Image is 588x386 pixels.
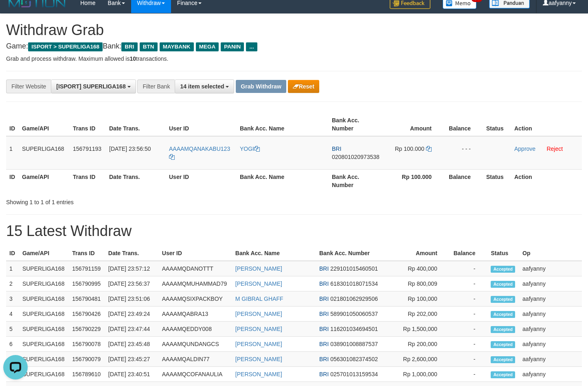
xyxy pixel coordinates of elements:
[491,281,515,288] span: Accepted
[491,296,515,303] span: Accepted
[394,246,450,261] th: Amount
[235,341,282,347] a: [PERSON_NAME]
[519,276,582,291] td: aafyanny
[519,291,582,307] td: aafyanny
[159,337,232,352] td: AAAAMQUNDANGCS
[330,371,378,377] span: Copy 025701013159534 to clipboard
[19,261,69,276] td: SUPERLIGA168
[105,352,159,367] td: [DATE] 23:45:27
[319,296,329,302] span: BRI
[105,291,159,307] td: [DATE] 23:51:06
[6,261,19,276] td: 1
[237,113,329,136] th: Bank Acc. Name
[159,352,232,367] td: AAAAMQALDIN77
[491,266,515,273] span: Accepted
[450,307,488,322] td: -
[426,146,432,152] a: Copy 100000 to clipboard
[394,276,450,291] td: Rp 800,009
[160,42,194,51] span: MAYBANK
[137,79,175,93] div: Filter Bank
[70,169,106,192] th: Trans ID
[491,326,515,333] span: Accepted
[232,246,316,261] th: Bank Acc. Name
[19,307,69,322] td: SUPERLIGA168
[450,337,488,352] td: -
[235,280,282,287] a: [PERSON_NAME]
[69,352,105,367] td: 156790079
[166,113,237,136] th: User ID
[6,42,582,51] h4: Game: Bank:
[140,42,158,51] span: BTN
[69,291,105,307] td: 156790481
[6,246,19,261] th: ID
[246,42,257,51] span: ...
[159,276,232,291] td: AAAAMQMUHAMMAD79
[394,261,450,276] td: Rp 400,000
[240,146,260,152] a: YOGI
[491,371,515,378] span: Accepted
[6,55,582,63] p: Grab and process withdraw. Maximum allowed is transactions.
[394,307,450,322] td: Rp 202,000
[319,280,329,287] span: BRI
[6,169,19,192] th: ID
[319,356,329,362] span: BRI
[175,79,234,93] button: 14 item selected
[6,79,51,93] div: Filter Website
[19,113,70,136] th: Game/API
[319,371,329,377] span: BRI
[319,326,329,332] span: BRI
[6,223,582,239] h1: 15 Latest Withdraw
[511,113,582,136] th: Action
[329,113,385,136] th: Bank Acc. Number
[483,169,511,192] th: Status
[70,113,106,136] th: Trans ID
[319,265,329,272] span: BRI
[166,169,237,192] th: User ID
[105,276,159,291] td: [DATE] 23:56:37
[235,311,282,317] a: [PERSON_NAME]
[19,246,69,261] th: Game/API
[330,311,378,317] span: Copy 589901050060537 to clipboard
[332,146,341,152] span: BRI
[19,276,69,291] td: SUPERLIGA168
[6,322,19,337] td: 5
[487,246,519,261] th: Status
[121,42,137,51] span: BRI
[3,3,28,28] button: Open LiveChat chat widget
[385,169,444,192] th: Rp 100.000
[19,367,69,382] td: SUPERLIGA168
[6,22,582,38] h1: Withdraw Grab
[6,337,19,352] td: 6
[394,291,450,307] td: Rp 100,000
[51,79,136,93] button: [ISPORT] SUPERLIGA168
[491,341,515,348] span: Accepted
[105,322,159,337] td: [DATE] 23:47:44
[159,261,232,276] td: AAAAMQDANOTTT
[6,195,239,206] div: Showing 1 to 1 of 1 entries
[235,296,283,302] a: M GIBRAL GHAFF
[69,367,105,382] td: 156789610
[450,352,488,367] td: -
[450,322,488,337] td: -
[6,291,19,307] td: 3
[444,136,483,170] td: - - -
[56,83,125,90] span: [ISPORT] SUPERLIGA168
[519,367,582,382] td: aafyanny
[180,83,224,90] span: 14 item selected
[196,42,219,51] span: MEGA
[105,367,159,382] td: [DATE] 23:40:51
[106,113,166,136] th: Date Trans.
[106,169,166,192] th: Date Trans.
[6,136,19,170] td: 1
[450,246,488,261] th: Balance
[330,341,378,347] span: Copy 038901008887537 to clipboard
[235,326,282,332] a: [PERSON_NAME]
[450,261,488,276] td: -
[69,337,105,352] td: 156790078
[519,261,582,276] td: aafyanny
[394,322,450,337] td: Rp 1,500,000
[19,352,69,367] td: SUPERLIGA168
[385,113,444,136] th: Amount
[514,146,535,152] a: Approve
[129,55,136,62] strong: 10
